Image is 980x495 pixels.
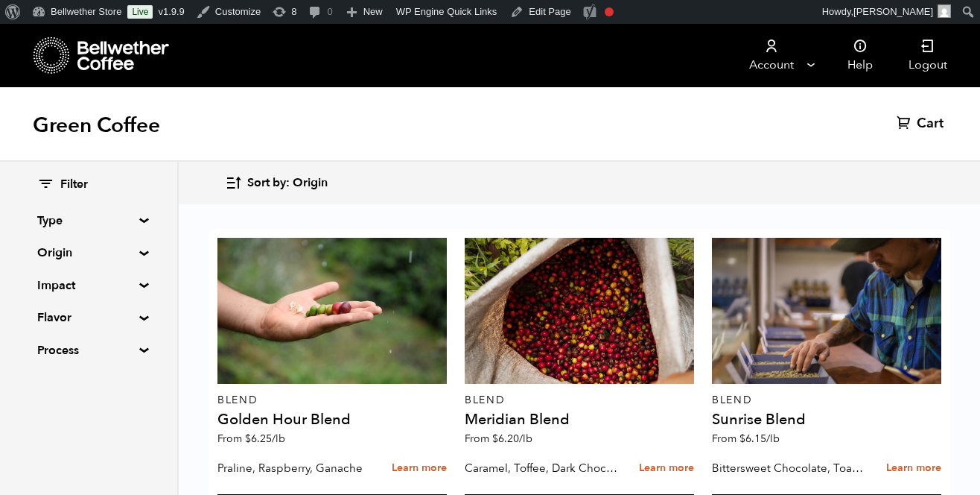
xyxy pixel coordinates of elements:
span: /lb [766,432,780,446]
p: Bittersweet Chocolate, Toasted Marshmallow, Candied Orange, Praline [712,457,868,479]
span: From [465,432,532,446]
span: [PERSON_NAME] [853,6,933,17]
bdi: 6.15 [739,432,780,446]
bdi: 6.25 [245,432,285,446]
summary: Origin [37,244,140,262]
h4: Sunrise Blend [712,412,941,427]
p: Blend [712,395,941,406]
span: $ [245,432,251,446]
button: Sort by: Origin [225,165,328,201]
span: $ [739,432,745,446]
bdi: 6.20 [492,432,532,446]
span: Filter [60,177,88,193]
a: Live [127,5,153,19]
span: Sort by: Origin [247,175,328,192]
p: Praline, Raspberry, Ganache [217,457,373,479]
span: /lb [519,432,532,446]
h1: Green Coffee [33,112,160,139]
summary: Impact [37,277,140,294]
h4: Golden Hour Blend [217,412,447,427]
a: Learn more [639,453,694,485]
summary: Type [37,212,140,230]
p: Blend [217,395,447,406]
a: Learn more [886,453,941,485]
p: Caramel, Toffee, Dark Chocolate [465,457,620,479]
a: Help [830,24,891,87]
span: From [712,432,780,446]
span: Cart [917,115,944,133]
p: Blend [465,395,694,406]
a: Learn more [392,453,447,485]
span: /lb [272,432,285,446]
summary: Flavor [37,309,140,327]
div: Focus keyphrase not set [605,7,614,16]
a: Logout [891,24,965,87]
summary: Process [37,341,140,359]
a: Account [725,24,817,87]
span: $ [492,432,498,446]
a: Cart [897,115,947,133]
h4: Meridian Blend [465,412,694,427]
span: From [217,432,285,446]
